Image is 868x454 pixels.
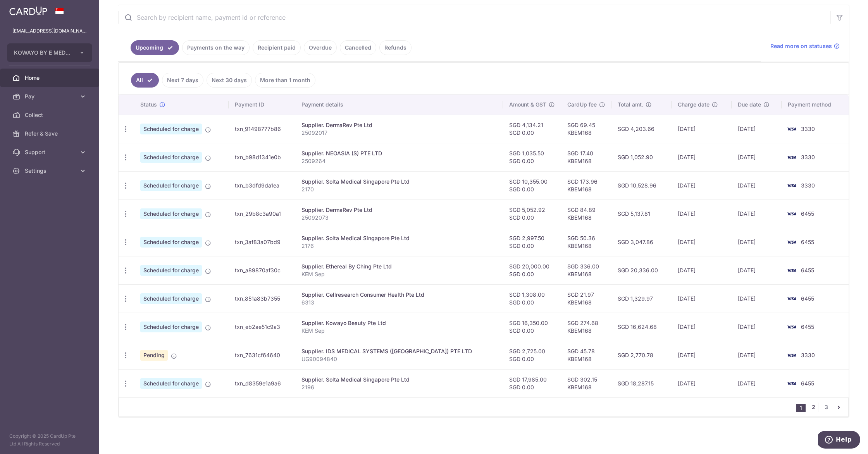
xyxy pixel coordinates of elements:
[732,369,782,397] td: [DATE]
[301,150,497,157] div: Supplier. NEOASIA (S) PTE LTD
[140,180,202,191] span: Scheduled for charge
[561,115,611,143] td: SGD 69.45 KBEM168
[9,6,47,15] img: CardUp
[732,313,782,341] td: [DATE]
[801,295,814,302] span: 6455
[801,323,814,330] span: 6455
[732,199,782,228] td: [DATE]
[229,369,295,397] td: txn_d8359e1a9a6
[561,369,611,397] td: SGD 302.15 KBEM168
[253,40,301,55] a: Recipient paid
[561,256,611,284] td: SGD 336.00 KBEM168
[301,376,497,383] div: Supplier. Solta Medical Singapore Pte Ltd
[611,199,672,228] td: SGD 5,137.81
[801,352,815,358] span: 3330
[672,256,732,284] td: [DATE]
[182,40,250,55] a: Payments on the way
[301,121,497,129] div: Supplier. DermaRev Pte Ltd
[301,319,497,327] div: Supplier. Kowayo Beauty Pte Ltd
[140,322,202,332] span: Scheduled for charge
[301,186,497,193] p: 2170
[12,27,87,35] p: [EMAIL_ADDRESS][DOMAIN_NAME]
[118,5,830,30] input: Search by recipient name, payment id or reference
[229,199,295,228] td: txn_29b8c3a90a1
[796,398,848,416] nav: pager
[611,171,672,199] td: SGD 10,528.96
[207,73,252,88] a: Next 30 days
[561,199,611,228] td: SGD 84.89 KBEM168
[784,181,799,190] img: Bank Card
[561,284,611,313] td: SGD 21.97 KBEM168
[784,266,799,275] img: Bank Card
[672,369,732,397] td: [DATE]
[732,228,782,256] td: [DATE]
[611,284,672,313] td: SGD 1,329.97
[25,93,76,100] span: Pay
[738,101,761,108] span: Due date
[732,171,782,199] td: [DATE]
[801,126,815,132] span: 3330
[140,124,202,134] span: Scheduled for charge
[801,380,814,387] span: 6455
[140,378,202,389] span: Scheduled for charge
[131,40,179,55] a: Upcoming
[672,199,732,228] td: [DATE]
[131,73,159,88] a: All
[678,101,710,108] span: Charge date
[801,182,815,189] span: 3330
[732,115,782,143] td: [DATE]
[229,115,295,143] td: txn_91498777b86
[672,228,732,256] td: [DATE]
[301,214,497,222] p: 25092073
[295,95,503,115] th: Payment details
[611,115,672,143] td: SGD 4,203.66
[782,95,849,115] th: Payment method
[784,294,799,303] img: Bank Card
[229,171,295,199] td: txn_b3dfd9da1ea
[818,431,860,450] iframe: Opens a widget where you can find more information
[784,153,799,162] img: Bank Card
[784,237,799,247] img: Bank Card
[25,167,76,175] span: Settings
[503,171,561,199] td: SGD 10,355.00 SGD 0.00
[561,143,611,171] td: SGD 17.40 KBEM168
[672,313,732,341] td: [DATE]
[732,143,782,171] td: [DATE]
[503,256,561,284] td: SGD 20,000.00 SGD 0.00
[301,178,497,186] div: Supplier. Solta Medical Singapore Pte Ltd
[301,129,497,137] p: 25092017
[229,341,295,369] td: txn_7631cf64640
[770,42,832,50] span: Read more on statuses
[503,313,561,341] td: SGD 16,350.00 SGD 0.00
[611,256,672,284] td: SGD 20,336.00
[801,154,815,160] span: 3330
[809,402,818,412] a: 2
[611,313,672,341] td: SGD 16,624.68
[301,206,497,214] div: Supplier. DermaRev Pte Ltd
[561,313,611,341] td: SGD 274.68 KBEM168
[140,265,202,276] span: Scheduled for charge
[7,43,92,62] button: KOWAYO BY E MEDI PTE. LTD.
[503,284,561,313] td: SGD 1,308.00 SGD 0.00
[301,263,497,270] div: Supplier. Ethereal By Ching Pte Ltd
[821,402,831,412] a: 3
[672,341,732,369] td: [DATE]
[611,143,672,171] td: SGD 1,052.90
[784,124,799,134] img: Bank Card
[229,143,295,171] td: txn_b98d1341e0b
[379,40,412,55] a: Refunds
[784,379,799,388] img: Bank Card
[255,73,315,88] a: More than 1 month
[503,115,561,143] td: SGD 4,134.21 SGD 0.00
[140,101,157,108] span: Status
[503,369,561,397] td: SGD 17,985.00 SGD 0.00
[229,228,295,256] td: txn_3af83a07bd9
[503,228,561,256] td: SGD 2,997.50 SGD 0.00
[503,341,561,369] td: SGD 2,725.00 SGD 0.00
[561,171,611,199] td: SGD 173.96 KBEM168
[567,101,597,108] span: CardUp fee
[611,228,672,256] td: SGD 3,047.86
[796,404,806,412] li: 1
[801,210,814,217] span: 6455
